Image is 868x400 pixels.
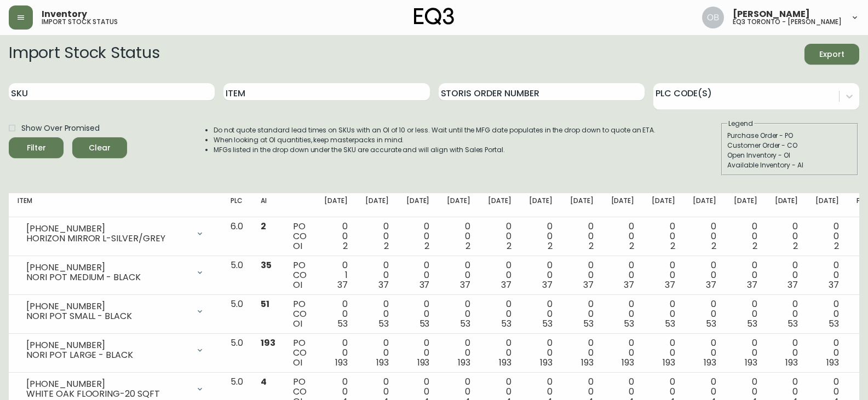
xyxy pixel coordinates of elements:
[815,299,839,329] div: 0 0
[26,263,189,273] div: [PHONE_NUMBER]
[747,279,757,291] span: 37
[583,279,594,291] span: 37
[611,222,635,251] div: 0 0
[501,279,511,291] span: 37
[26,311,189,321] div: NORI POT SMALL - BLACK
[815,222,839,251] div: 0 0
[787,279,798,291] span: 37
[324,222,348,251] div: 0 0
[419,317,430,330] span: 53
[293,317,302,330] span: OI
[727,119,754,129] legend: Legend
[42,19,118,25] h5: import stock status
[488,222,511,251] div: 0 0
[629,240,634,252] span: 2
[624,279,634,291] span: 37
[293,260,307,290] div: PO CO
[343,240,348,252] span: 2
[406,222,430,251] div: 0 0
[727,150,852,160] div: Open Inventory - OI
[488,260,511,290] div: 0 0
[507,240,511,252] span: 2
[813,48,850,61] span: Export
[9,137,64,158] button: Filter
[815,260,839,290] div: 0 0
[643,193,684,217] th: [DATE]
[570,222,594,251] div: 0 0
[529,338,553,368] div: 0 0
[293,356,302,369] span: OI
[447,338,470,368] div: 0 0
[27,141,46,155] div: Filter
[398,193,439,217] th: [DATE]
[734,338,757,368] div: 0 0
[570,260,594,290] div: 0 0
[652,338,675,368] div: 0 0
[752,240,757,252] span: 2
[706,317,716,330] span: 53
[693,260,716,290] div: 0 0
[214,135,656,145] li: When looking at OI quantities, keep masterpacks in mind.
[26,389,189,399] div: WHITE OAK FLOORING-20 SQFT
[624,317,634,330] span: 53
[663,356,675,369] span: 193
[337,279,348,291] span: 37
[384,240,389,252] span: 2
[665,279,675,291] span: 37
[214,125,656,135] li: Do not quote standard lead times on SKUs with an OI of 10 or less. Wait until the MFG date popula...
[406,260,430,290] div: 0 0
[26,224,189,234] div: [PHONE_NUMBER]
[766,193,807,217] th: [DATE]
[785,356,798,369] span: 193
[611,338,635,368] div: 0 0
[21,123,100,134] span: Show Over Promised
[793,240,798,252] span: 2
[775,260,798,290] div: 0 0
[261,220,266,233] span: 2
[406,338,430,368] div: 0 0
[704,356,716,369] span: 193
[611,260,635,290] div: 0 0
[826,356,839,369] span: 193
[652,260,675,290] div: 0 0
[652,299,675,329] div: 0 0
[775,222,798,251] div: 0 0
[622,356,634,369] span: 193
[670,240,675,252] span: 2
[324,338,348,368] div: 0 0
[734,260,757,290] div: 0 0
[365,338,389,368] div: 0 0
[787,317,798,330] span: 53
[734,222,757,251] div: 0 0
[479,193,520,217] th: [DATE]
[419,279,430,291] span: 37
[775,338,798,368] div: 0 0
[378,317,389,330] span: 53
[261,259,272,271] span: 35
[711,240,716,252] span: 2
[26,379,189,389] div: [PHONE_NUMBER]
[26,302,189,311] div: [PHONE_NUMBER]
[438,193,479,217] th: [DATE]
[561,193,602,217] th: [DATE]
[18,338,213,362] div: [PHONE_NUMBER]NORI POT LARGE - BLACK
[315,193,357,217] th: [DATE]
[42,10,87,19] span: Inventory
[18,222,213,246] div: [PHONE_NUMBER]HORIZON MIRROR L-SILVER/GREY
[727,131,852,141] div: Purchase Order - PO
[488,299,511,329] div: 0 0
[611,299,635,329] div: 0 0
[804,44,859,65] button: Export
[324,299,348,329] div: 0 0
[529,222,553,251] div: 0 0
[529,299,553,329] div: 0 0
[252,193,284,217] th: AI
[693,222,716,251] div: 0 0
[261,337,275,349] span: 193
[424,240,429,252] span: 2
[365,222,389,251] div: 0 0
[337,317,348,330] span: 53
[460,279,470,291] span: 37
[214,145,656,155] li: MFGs listed in the drop down under the SKU are accurate and will align with Sales Portal.
[540,356,553,369] span: 193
